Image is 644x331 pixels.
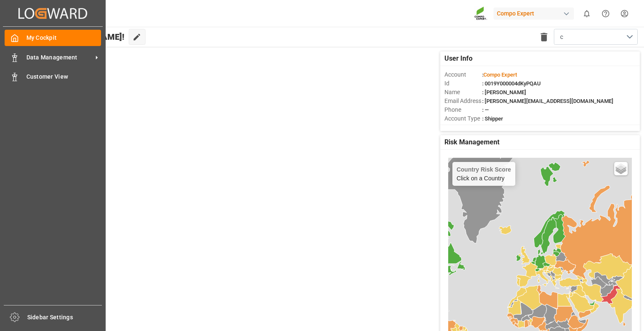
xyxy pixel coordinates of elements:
[34,29,125,45] span: Hello [PERSON_NAME]!
[444,114,482,123] span: Account Type
[444,105,482,114] span: Phone
[444,54,473,64] span: User Info
[444,88,482,97] span: Name
[483,72,517,78] span: Compo Expert
[482,115,503,122] span: : Shipper
[5,69,101,85] a: Customer View
[457,166,511,182] div: Click on a Country
[5,30,101,46] a: My Cockpit
[482,72,517,78] span: :
[457,166,511,173] h4: Country Risk Score
[26,33,101,42] span: My Cockpit
[27,313,102,322] span: Sidebar Settings
[482,107,489,113] span: : —
[26,53,93,62] span: Data Management
[444,97,482,105] span: Email Address
[560,33,563,41] span: c
[554,29,638,45] button: open menu
[444,79,482,88] span: Id
[614,162,628,175] a: Layers
[444,137,499,147] span: Risk Management
[482,98,613,104] span: : [PERSON_NAME][EMAIL_ADDRESS][DOMAIN_NAME]
[482,89,526,95] span: : [PERSON_NAME]
[26,72,101,81] span: Customer View
[444,70,482,79] span: Account
[482,80,541,87] span: : 0019Y000004dKyPQAU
